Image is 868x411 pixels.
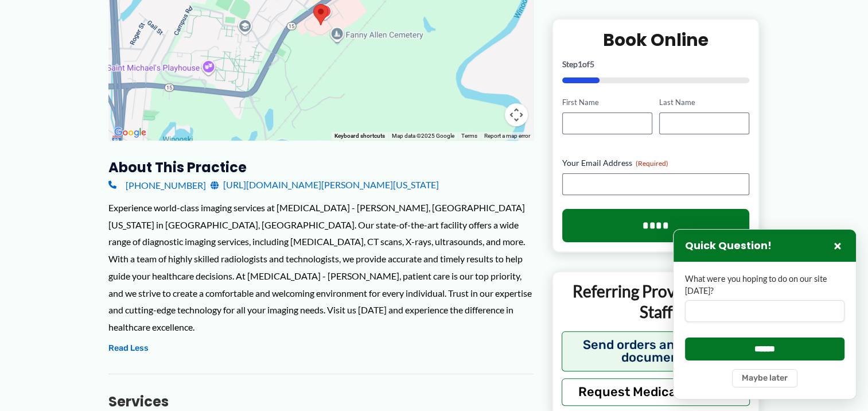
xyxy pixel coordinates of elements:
[392,133,454,139] span: Map data ©2025 Google
[211,176,439,193] a: [URL][DOMAIN_NAME][PERSON_NAME][US_STATE]
[562,29,750,51] h2: Book Online
[578,59,582,69] span: 1
[636,159,668,168] span: (Required)
[111,125,149,140] img: Google
[562,97,652,108] label: First Name
[461,133,477,139] a: Terms (opens in new tab)
[562,331,750,371] button: Send orders and clinical documents
[590,59,594,69] span: 5
[685,239,772,253] h3: Quick Question!
[108,199,534,336] div: Experience world-class imaging services at [MEDICAL_DATA] - [PERSON_NAME], [GEOGRAPHIC_DATA][US_S...
[108,393,534,410] h3: Services
[732,369,797,387] button: Maybe later
[111,125,149,140] a: Open this area in Google Maps (opens a new window)
[108,342,149,355] button: Read Less
[831,239,844,253] button: Close
[562,378,750,405] button: Request Medical Records
[334,132,385,140] button: Keyboard shortcuts
[108,158,534,176] h3: About this practice
[562,157,750,169] label: Your Email Address
[659,97,749,108] label: Last Name
[505,103,528,126] button: Map camera controls
[108,176,206,193] a: [PHONE_NUMBER]
[484,133,530,139] a: Report a map error
[685,273,844,297] label: What were you hoping to do on our site [DATE]?
[562,60,750,68] p: Step of
[562,281,750,323] p: Referring Providers and Staff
